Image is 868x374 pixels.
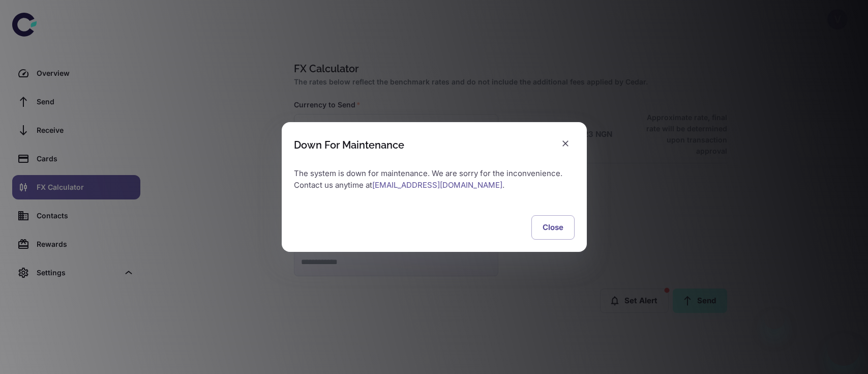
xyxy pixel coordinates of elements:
iframe: Close message [764,309,785,329]
p: The system is down for maintenance. We are sorry for the inconvenience. Contact us anytime at . [294,168,575,191]
iframe: Button to launch messaging window [827,333,860,366]
div: Down For Maintenance [294,139,404,151]
a: [EMAIL_ADDRESS][DOMAIN_NAME] [372,180,502,190]
button: Close [531,215,575,240]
